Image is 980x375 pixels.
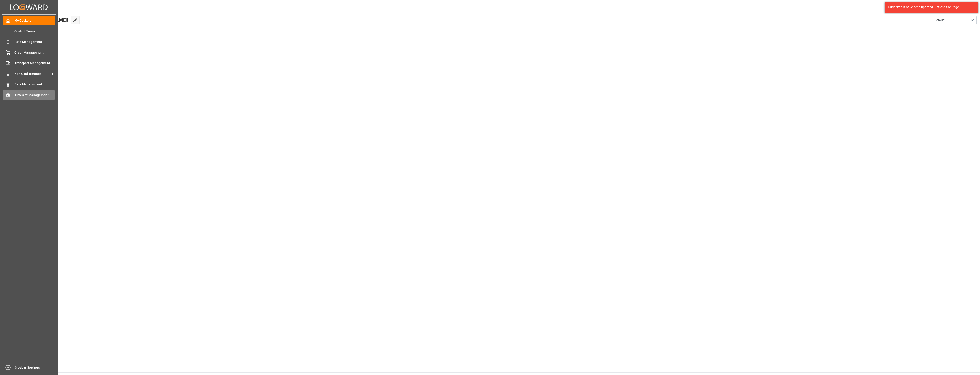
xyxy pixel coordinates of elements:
[934,18,945,23] span: Default
[3,48,55,57] a: Order Management
[15,365,56,370] span: Sidebar Settings
[14,40,55,44] span: Rate Management
[14,50,55,55] span: Order Management
[14,29,55,34] span: Control Tower
[888,5,972,10] div: Table details have been updated. Refresh the Page!.
[14,71,50,76] span: Non Conformance
[3,37,55,46] a: Rate Management
[19,16,68,24] span: Hello [PERSON_NAME]!
[14,82,55,87] span: Data Management
[3,59,55,68] a: Transport Management
[14,18,55,23] span: My Cockpit
[3,80,55,89] a: Data Management
[14,93,55,98] span: Timeslot Management
[3,16,55,25] a: My Cockpit
[3,27,55,36] a: Control Tower
[931,16,977,24] button: open menu
[3,90,55,99] a: Timeslot Management
[14,61,55,66] span: Transport Management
